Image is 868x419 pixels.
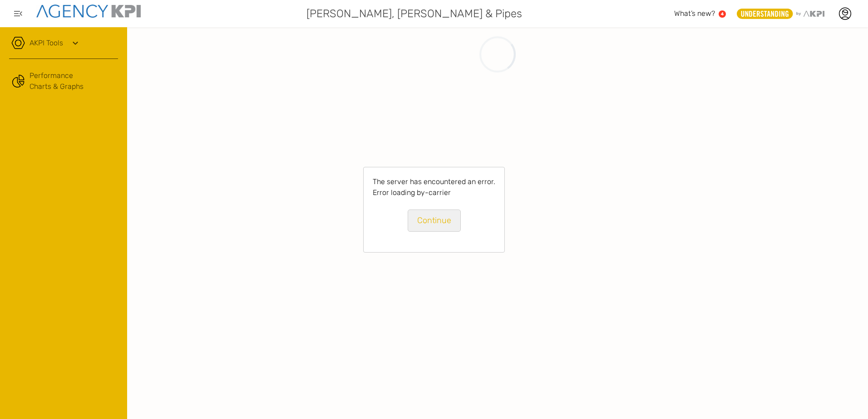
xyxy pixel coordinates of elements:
[721,11,724,16] text: 4
[306,5,522,22] span: [PERSON_NAME], [PERSON_NAME] & Pipes
[408,209,461,232] a: Continue
[373,176,495,187] h3: The server has encountered an error.
[719,10,726,18] a: 4
[36,5,141,18] img: agencykpi-logo-550x69-2d9e3fa8.png
[30,38,63,49] a: AKPI Tools
[674,9,715,18] span: What’s new?
[373,187,495,198] h4: Error loading by-carrier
